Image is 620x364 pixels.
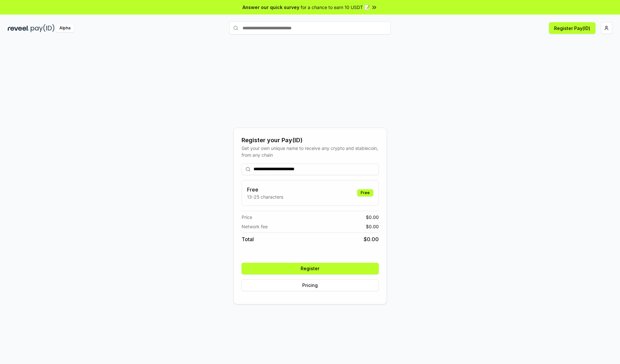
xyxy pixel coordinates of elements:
[56,24,74,32] div: Alpha
[31,24,55,32] img: pay_id
[366,214,379,221] span: $ 0.00
[242,263,379,274] button: Register
[247,186,283,193] h3: Free
[247,193,283,200] p: 13-25 characters
[242,223,268,230] span: Network fee
[242,235,254,243] span: Total
[242,136,379,145] div: Register your Pay(ID)
[364,235,379,243] span: $ 0.00
[366,223,379,230] span: $ 0.00
[549,22,595,34] button: Register Pay(ID)
[242,280,379,291] button: Pricing
[242,214,252,221] span: Price
[357,189,373,196] div: Free
[301,4,370,11] span: for a chance to earn 10 USDT 📝
[242,145,379,158] div: Get your own unique name to receive any crypto and stablecoin, from any chain
[243,4,299,11] span: Answer our quick survey
[8,24,29,32] img: reveel_dark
